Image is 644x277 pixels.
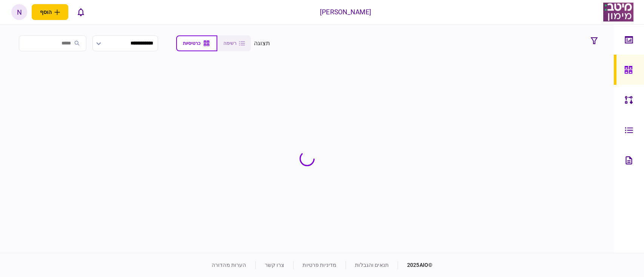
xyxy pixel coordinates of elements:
img: client company logo [603,3,633,21]
span: כרטיסיות [183,41,200,46]
button: פתח רשימת התראות [73,4,89,20]
a: מדיניות פרטיות [303,262,337,268]
button: רשימה [217,35,251,51]
div: [PERSON_NAME] [320,7,371,17]
button: פתח תפריט להוספת לקוח [32,4,68,20]
a: צרו קשר [265,262,284,268]
a: הערות מהדורה [212,262,246,268]
button: N [11,4,27,20]
div: © 2025 AIO [398,261,432,269]
button: כרטיסיות [176,35,217,51]
a: תנאים והגבלות [355,262,389,268]
span: רשימה [223,41,237,46]
div: תצוגה [254,39,270,48]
